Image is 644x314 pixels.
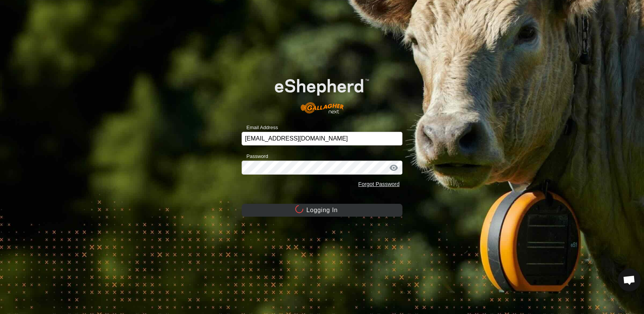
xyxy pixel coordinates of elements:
img: E-shepherd Logo [258,66,386,120]
button: Logging In [242,204,403,217]
a: Forgot Password [358,181,399,187]
input: Email Address [242,132,403,145]
a: Open chat [618,269,641,291]
label: Email Address [242,124,278,131]
label: Password [242,153,268,160]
